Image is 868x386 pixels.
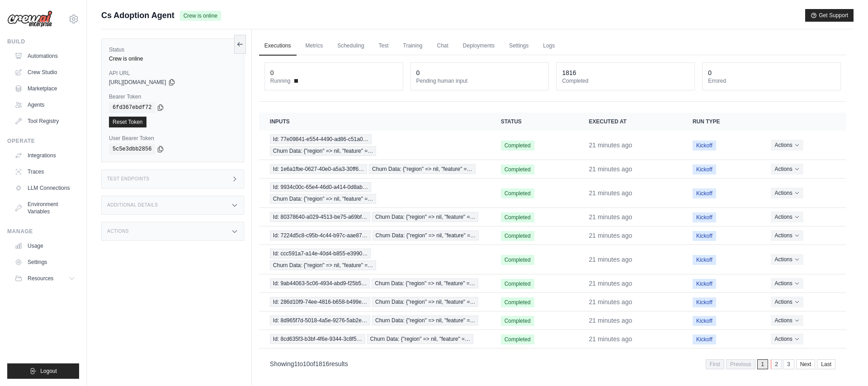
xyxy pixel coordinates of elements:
[270,297,479,307] a: View execution details for Id
[270,231,479,240] a: View execution details for Id
[270,146,377,156] span: Churn Data: {"region" => nil, "feature" =…
[458,37,500,56] a: Deployments
[270,278,479,288] a: View execution details for Id
[315,360,329,367] span: 1816
[259,352,846,375] nav: Pagination
[682,113,760,131] th: Run Type
[270,315,479,325] a: View execution details for Id
[693,334,716,344] span: Kickoff
[589,298,632,306] time: August 21, 2025 at 17:45 CDT
[270,359,348,368] p: Showing to of results
[11,114,79,128] a: Tool Registry
[373,231,479,240] span: Churn Data: {"region" => nil, "feature" =…
[708,68,712,77] div: 0
[180,11,221,21] span: Crew is online
[270,212,370,222] span: Id: 80378640-a029-4513-be75-a69bf…
[706,359,835,369] nav: Pagination
[771,140,803,151] button: Actions for execution
[771,278,803,289] button: Actions for execution
[771,164,803,174] button: Actions for execution
[259,113,490,131] th: Inputs
[270,278,370,288] span: Id: 9ab44063-5c06-4934-abd9-f25b5…
[589,165,632,173] time: August 21, 2025 at 17:45 CDT
[270,68,274,77] div: 0
[589,232,632,239] time: August 21, 2025 at 17:45 CDT
[270,182,371,192] span: Id: 9934c00c-65e4-46d0-a414-0d8ab…
[28,275,53,282] span: Resources
[259,37,297,56] a: Executions
[270,134,479,156] a: View execution details for Id
[504,37,534,56] a: Settings
[300,37,329,56] a: Metrics
[109,46,236,53] label: Status
[109,70,236,77] label: API URL
[270,260,377,270] span: Churn Data: {"region" => nil, "feature" =…
[259,113,846,375] section: Crew executions table
[693,141,716,151] span: Kickoff
[693,231,716,241] span: Kickoff
[270,77,291,85] span: Running
[501,316,534,326] span: Completed
[101,9,175,22] span: Cs Adoption Agent
[771,359,782,369] a: 2
[11,181,79,195] a: LLM Connections
[771,212,803,222] button: Actions for execution
[373,37,394,56] a: Test
[432,37,454,56] a: Chat
[708,77,835,85] dt: Errored
[693,165,716,174] span: Kickoff
[270,212,479,222] a: View execution details for Id
[501,212,534,222] span: Completed
[270,334,479,344] a: View execution details for Id
[501,255,534,265] span: Completed
[270,249,371,259] span: Id: ccc591a7-a14e-40d4-b855-e3990…
[589,317,632,324] time: August 21, 2025 at 17:45 CDT
[109,144,155,155] code: 5c5e3dbb2856
[7,10,52,28] img: Logo
[589,335,632,343] time: August 21, 2025 at 17:45 CDT
[501,334,534,344] span: Completed
[107,202,158,208] h3: Additional Details
[372,315,479,325] span: Churn Data: {"region" => nil, "feature" =…
[11,98,79,112] a: Agents
[726,359,755,369] span: Previous
[109,102,155,113] code: 6fd367ebdf72
[578,113,681,131] th: Executed at
[270,164,367,174] span: Id: 1e6a1fbe-0627-40e0-a5a3-30ff6…
[303,360,310,367] span: 10
[270,194,377,204] span: Churn Data: {"region" => nil, "feature" =…
[270,249,479,270] a: View execution details for Id
[11,197,79,219] a: Environment Variables
[589,141,632,149] time: August 21, 2025 at 17:45 CDT
[270,297,370,307] span: Id: 286d10f9-74ee-4816-b658-b499e…
[805,9,854,22] button: Get Support
[490,113,578,131] th: Status
[693,188,716,198] span: Kickoff
[693,297,716,307] span: Kickoff
[562,77,689,85] dt: Completed
[538,37,560,56] a: Logs
[109,55,236,62] div: Crew is online
[783,359,794,369] a: 3
[270,231,371,240] span: Id: 7224d5c8-c95b-4c44-b97c-aae87…
[817,359,835,369] a: Last
[693,212,716,222] span: Kickoff
[11,165,79,179] a: Traces
[270,164,479,174] a: View execution details for Id
[693,316,716,326] span: Kickoff
[7,38,79,45] div: Build
[11,239,79,253] a: Usage
[501,297,534,307] span: Completed
[771,334,803,344] button: Actions for execution
[270,334,365,344] span: Id: 8cd635f3-b3bf-4f6e-9344-3c8f5…
[589,189,632,197] time: August 21, 2025 at 17:45 CDT
[270,134,372,144] span: Id: 77e09841-e554-4490-ad86-c51a0…
[562,68,576,77] div: 1816
[771,230,803,241] button: Actions for execution
[40,367,57,375] span: Logout
[771,188,803,198] button: Actions for execution
[589,280,632,287] time: August 21, 2025 at 17:45 CDT
[11,49,79,63] a: Automations
[796,359,816,369] a: Next
[270,182,479,204] a: View execution details for Id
